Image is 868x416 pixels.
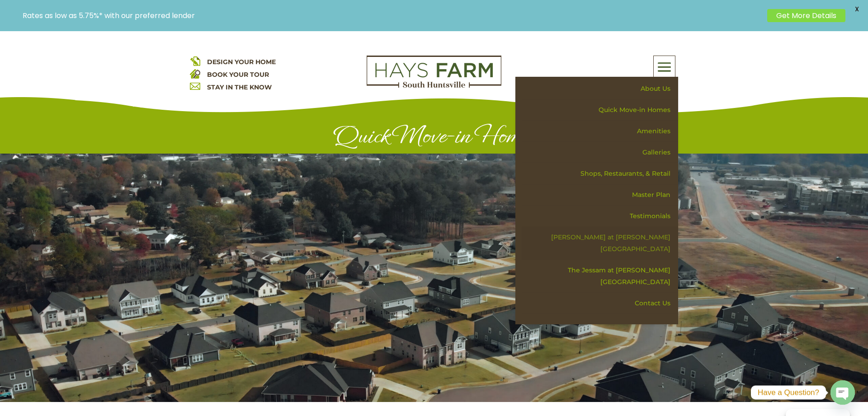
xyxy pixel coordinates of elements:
a: Shops, Restaurants, & Retail [522,163,678,184]
img: Logo [367,56,501,88]
p: Rates as low as 5.75%* with our preferred lender [23,11,763,20]
a: About Us [522,78,678,99]
a: Contact Us [522,293,678,314]
img: book your home tour [190,68,200,79]
img: design your home [190,56,200,66]
a: Master Plan [522,184,678,206]
a: [PERSON_NAME] at [PERSON_NAME][GEOGRAPHIC_DATA] [522,227,678,260]
a: Testimonials [522,206,678,227]
a: Amenities [522,121,678,142]
a: Get More Details [767,9,845,22]
a: DESIGN YOUR HOME [207,58,276,66]
a: hays farm homes huntsville development [367,82,501,90]
a: The Jessam at [PERSON_NAME][GEOGRAPHIC_DATA] [522,260,678,293]
a: STAY IN THE KNOW [207,83,272,91]
a: Quick Move-in Homes [522,99,678,121]
a: BOOK YOUR TOUR [207,70,269,79]
h1: Quick Move-in Homes [190,122,678,154]
a: Galleries [522,142,678,163]
span: X [850,2,863,16]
